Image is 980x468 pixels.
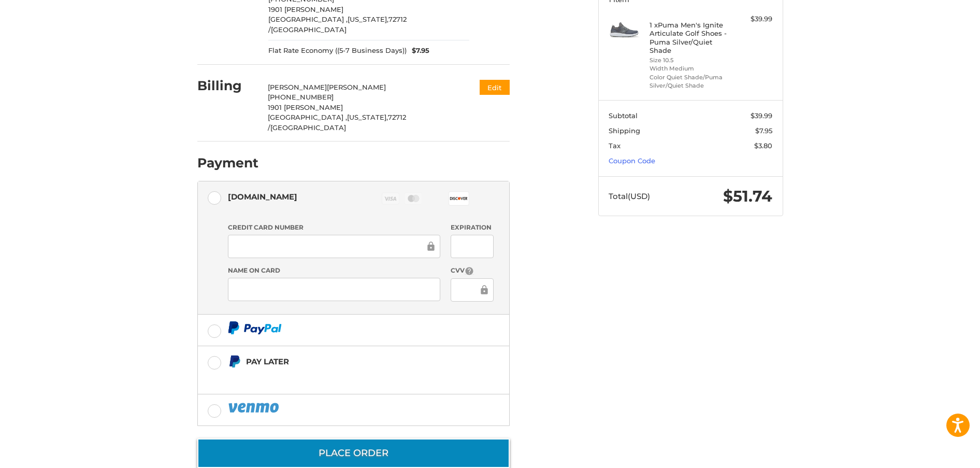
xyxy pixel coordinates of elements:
[755,126,772,135] span: $7.95
[228,321,282,334] img: PayPal icon
[268,83,327,91] span: [PERSON_NAME]
[268,15,407,34] span: 72712 /
[268,113,347,121] span: [GEOGRAPHIC_DATA] ,
[228,223,440,232] label: Credit Card Number
[723,187,772,206] span: $51.74
[650,56,729,65] li: Size 10.5
[609,141,621,150] span: Tax
[609,126,640,135] span: Shipping
[268,93,334,101] span: [PHONE_NUMBER]
[246,353,444,370] div: Pay Later
[650,73,729,90] li: Color Quiet Shade/Puma Silver/Quiet Shade
[270,123,346,132] span: [GEOGRAPHIC_DATA]
[480,80,510,95] button: Edit
[754,141,772,150] span: $3.80
[228,373,444,381] iframe: PayPal Message 1
[327,83,386,91] span: [PERSON_NAME]
[268,113,406,132] span: 72712 /
[228,401,281,414] img: PayPal icon
[197,78,258,94] h2: Billing
[751,111,772,120] span: $39.99
[268,103,343,111] span: 1901 [PERSON_NAME]
[271,25,347,34] span: [GEOGRAPHIC_DATA]
[451,223,494,232] label: Expiration
[348,15,388,23] span: [US_STATE],
[197,155,258,171] h2: Payment
[268,15,348,23] span: [GEOGRAPHIC_DATA] ,
[228,188,297,205] div: [DOMAIN_NAME]
[197,438,510,468] button: Place Order
[268,5,343,13] span: 1901 [PERSON_NAME]
[268,46,407,56] span: Flat Rate Economy ((5-7 Business Days))
[650,21,729,54] h4: 1 x Puma Men's Ignite Articulate Golf Shoes - Puma Silver/Quiet Shade
[228,355,241,368] img: Pay Later icon
[228,266,440,275] label: Name on Card
[609,157,655,165] a: Coupon Code
[609,111,638,120] span: Subtotal
[407,46,429,56] span: $7.95
[451,266,494,276] label: CVV
[347,113,388,121] span: [US_STATE],
[650,64,729,73] li: Width Medium
[609,191,650,201] span: Total (USD)
[731,14,772,24] div: $39.99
